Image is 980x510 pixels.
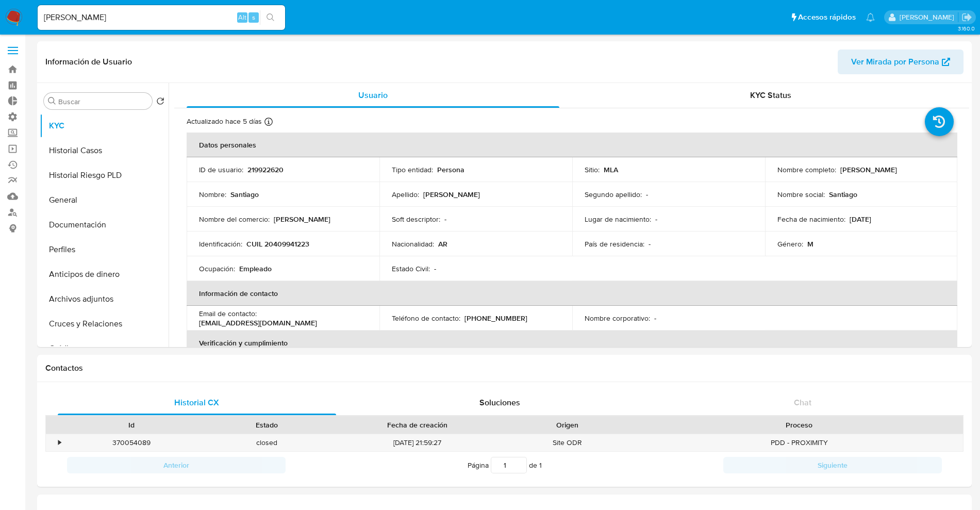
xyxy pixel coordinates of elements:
[239,264,272,273] p: Empleado
[777,190,825,199] p: Nombre social :
[247,165,284,174] p: 219922620
[40,138,169,163] button: Historial Casos
[585,215,651,224] p: Lugar de nacimiento :
[199,215,270,224] p: Nombre del comercio :
[464,314,527,323] p: [PHONE_NUMBER]
[40,188,169,212] button: General
[850,215,871,224] p: [DATE]
[64,434,199,451] div: 370054089
[585,239,644,249] p: País de residencia :
[40,212,169,237] button: Documentación
[479,397,520,408] span: Soluciones
[961,12,972,23] a: Salir
[58,438,61,448] div: •
[246,239,309,249] p: CUIL 20409941223
[199,309,257,318] p: Email de contacto :
[655,215,657,224] p: -
[840,165,897,174] p: [PERSON_NAME]
[335,434,500,451] div: [DATE] 21:59:27
[174,397,219,408] span: Historial CX
[807,239,813,249] p: M
[649,239,651,249] p: -
[187,117,262,126] p: Actualizado hace 5 días
[274,215,330,224] p: [PERSON_NAME]
[646,190,648,199] p: -
[199,165,243,174] p: ID de usuario :
[252,12,255,22] span: s
[437,165,464,174] p: Persona
[58,97,148,106] input: Buscar
[539,460,542,470] span: 1
[156,97,164,108] button: Volver al orden por defecto
[199,190,226,199] p: Nombre :
[500,434,635,451] div: Site ODR
[260,10,281,25] button: search-icon
[40,262,169,287] button: Anticipos de dinero
[199,239,242,249] p: Identificación :
[654,314,656,323] p: -
[199,318,317,327] p: [EMAIL_ADDRESS][DOMAIN_NAME]
[468,457,542,473] span: Página de
[851,50,939,74] span: Ver Mirada por Persona
[794,397,811,408] span: Chat
[40,237,169,262] button: Perfiles
[38,11,285,24] input: Buscar usuario o caso...
[187,281,957,306] th: Información de contacto
[45,363,964,373] h1: Contactos
[392,165,433,174] p: Tipo entidad :
[585,190,642,199] p: Segundo apellido :
[392,264,430,273] p: Estado Civil :
[866,13,875,22] a: Notificaciones
[342,420,493,430] div: Fecha de creación
[423,190,480,199] p: [PERSON_NAME]
[392,215,440,224] p: Soft descriptor :
[238,12,246,22] span: Alt
[777,239,803,249] p: Género :
[829,190,857,199] p: Santiago
[604,165,618,174] p: MLA
[358,89,388,101] span: Usuario
[585,314,650,323] p: Nombre corporativo :
[40,113,169,138] button: KYC
[838,50,964,74] button: Ver Mirada por Persona
[40,311,169,336] button: Cruces y Relaciones
[750,89,791,101] span: KYC Status
[392,239,434,249] p: Nacionalidad :
[71,420,192,430] div: Id
[434,264,436,273] p: -
[392,314,460,323] p: Teléfono de contacto :
[777,215,845,224] p: Fecha de nacimiento :
[48,97,56,105] button: Buscar
[187,133,957,157] th: Datos personales
[392,190,419,199] p: Apellido :
[199,434,334,451] div: closed
[585,165,600,174] p: Sitio :
[777,165,836,174] p: Nombre completo :
[444,215,446,224] p: -
[230,190,259,199] p: Santiago
[45,57,132,67] h1: Información de Usuario
[206,420,327,430] div: Estado
[187,331,957,355] th: Verificación y cumplimiento
[40,163,169,188] button: Historial Riesgo PLD
[40,287,169,311] button: Archivos adjuntos
[40,336,169,361] button: Créditos
[642,420,956,430] div: Proceso
[798,12,856,23] span: Accesos rápidos
[723,457,942,473] button: Siguiente
[507,420,628,430] div: Origen
[900,12,958,22] p: santiago.sgreco@mercadolibre.com
[199,264,235,273] p: Ocupación :
[438,239,447,249] p: AR
[67,457,286,473] button: Anterior
[635,434,963,451] div: PDD - PROXIMITY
